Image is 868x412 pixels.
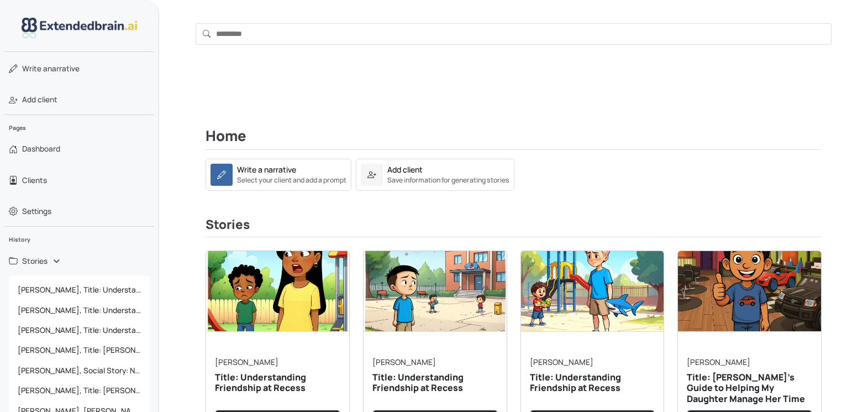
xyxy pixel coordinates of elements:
[13,361,145,380] span: [PERSON_NAME], Social Story: Navigating Busy Places
[9,280,150,300] a: [PERSON_NAME], Title: Understanding Friendship at Recess
[9,361,150,380] a: [PERSON_NAME], Social Story: Navigating Busy Places
[13,300,145,320] span: [PERSON_NAME], Title: Understanding Friendship at Recess
[9,380,150,400] a: [PERSON_NAME], Title: [PERSON_NAME]'s Guide to Helping My Daughter Manage Her Time
[521,251,664,332] img: narrative
[9,320,150,340] a: [PERSON_NAME], Title: Understanding Friendship at Recess
[530,357,593,367] a: [PERSON_NAME]
[215,372,340,393] h5: Title: Understanding Friendship at Recess
[687,357,750,367] a: [PERSON_NAME]
[387,164,423,175] div: Add client
[22,18,138,38] img: logo
[22,143,60,154] span: Dashboard
[215,357,278,367] a: [PERSON_NAME]
[22,175,47,186] span: Clients
[356,168,514,179] a: Add clientSave information for generating stories
[22,63,80,74] span: narrative
[22,64,48,74] span: Write a
[9,340,150,360] a: [PERSON_NAME], Title: [PERSON_NAME]'s Guide to Helping My Daughter Manage Her Time
[372,357,436,367] a: [PERSON_NAME]
[237,175,346,185] small: Select your client and add a prompt
[13,340,145,360] span: [PERSON_NAME], Title: [PERSON_NAME]'s Guide to Helping My Daughter Manage Her Time
[22,255,48,267] span: Stories
[13,380,145,400] span: [PERSON_NAME], Title: [PERSON_NAME]'s Guide to Helping My Daughter Manage Her Time
[206,251,349,332] img: narrative
[22,206,51,217] span: Settings
[364,251,507,332] img: narrative
[206,159,351,191] a: Write a narrativeSelect your client and add a prompt
[530,372,655,393] h5: Title: Understanding Friendship at Recess
[206,168,351,179] a: Write a narrativeSelect your client and add a prompt
[356,159,514,191] a: Add clientSave information for generating stories
[237,164,296,175] div: Write a narrative
[13,280,145,300] span: [PERSON_NAME], Title: Understanding Friendship at Recess
[206,217,822,237] h3: Stories
[387,175,509,185] small: Save information for generating stories
[687,372,812,404] h5: Title: [PERSON_NAME]'s Guide to Helping My Daughter Manage Her Time
[678,251,821,332] img: narrative
[9,300,150,320] a: [PERSON_NAME], Title: Understanding Friendship at Recess
[13,320,145,340] span: [PERSON_NAME], Title: Understanding Friendship at Recess
[206,128,822,150] h2: Home
[372,372,498,393] h5: Title: Understanding Friendship at Recess
[22,94,57,105] span: Add client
